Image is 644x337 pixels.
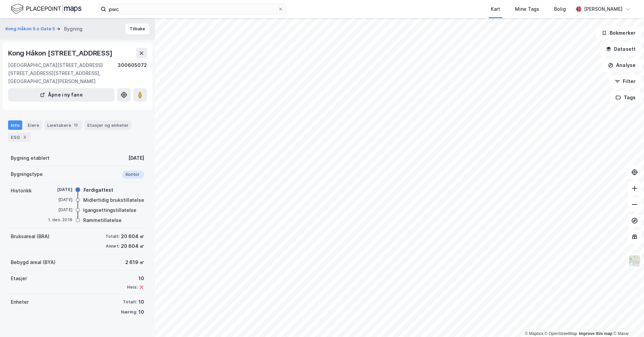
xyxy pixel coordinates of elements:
a: OpenStreetMap [545,331,577,336]
button: Bokmerker [596,26,641,40]
div: ESG [8,133,31,142]
div: [DATE] [45,207,72,213]
button: Åpne i ny fane [8,88,115,102]
div: 3 [21,134,28,141]
div: Bruksareal (BRA) [11,232,50,240]
div: Næring: [121,309,137,315]
div: Heis: [127,285,137,290]
div: Etasjer [11,274,27,283]
div: 10 [138,308,144,316]
div: Totalt: [105,234,120,239]
div: 2 619 ㎡ [125,258,144,266]
div: Igangsettingstillatelse [83,206,136,214]
div: [DATE] [45,197,72,203]
div: Bygning [64,25,83,33]
button: Analyse [602,59,641,72]
div: Bolig [554,5,566,13]
div: 10 [127,274,144,283]
div: [PERSON_NAME] [584,5,622,13]
div: Annet: [106,244,120,249]
iframe: Chat Widget [610,305,644,337]
div: Eiere [25,120,42,130]
div: 20 604 ㎡ [121,242,144,250]
div: Info [8,120,22,130]
a: Improve this map [579,331,612,336]
button: Tags [610,91,641,104]
div: Kart [491,5,500,13]
div: 300605072 [118,61,147,85]
div: Bygning etablert [11,154,50,162]
div: 13 [72,122,79,128]
a: Mapbox [525,331,543,336]
div: [DATE] [45,187,72,193]
div: Ferdigattest [84,186,113,194]
input: Søk på adresse, matrikkel, gårdeiere, leietakere eller personer [106,4,278,14]
div: Totalt: [123,299,137,305]
button: Tilbake [125,24,150,34]
div: Kong Håkon [STREET_ADDRESS] [8,48,114,59]
div: Etasjer og enheter [87,122,129,128]
div: Midlertidig brukstillatelse [83,196,144,204]
div: Enheter [11,298,29,306]
button: Kong Håkon 5.s Gate 5 [5,26,56,32]
div: 20 604 ㎡ [121,232,144,240]
div: 10 [138,298,144,306]
div: Leietakere [44,120,82,130]
button: Datasett [600,42,641,56]
div: [DATE] [128,154,144,162]
div: Bygningstype [11,170,43,178]
div: Historikk [11,187,32,195]
img: logo.f888ab2527a4732fd821a326f86c7f29.svg [11,3,82,15]
div: Mine Tags [515,5,539,13]
div: Rammetillatelse [83,216,122,224]
div: Bebygd areal (BYA) [11,258,56,266]
img: Z [628,255,641,267]
div: [GEOGRAPHIC_DATA][STREET_ADDRESS][STREET_ADDRESS][STREET_ADDRESS], [GEOGRAPHIC_DATA][PERSON_NAME] [8,61,118,85]
button: Filter [609,75,641,88]
div: 1. des. 2016 [45,217,72,223]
